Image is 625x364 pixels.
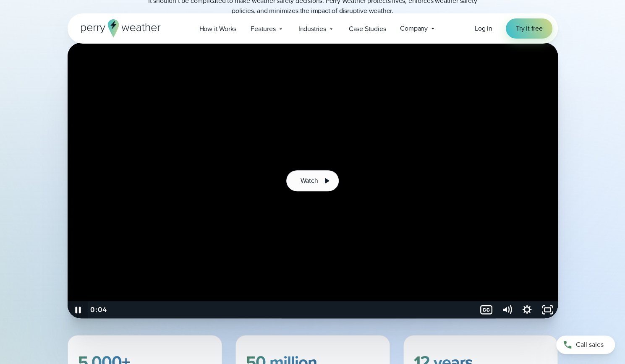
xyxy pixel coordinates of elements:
span: Case Studies [349,24,386,34]
span: Industries [298,24,326,34]
span: Try it free [516,23,543,34]
span: Watch [300,176,318,186]
span: Call sales [576,340,604,350]
span: Company [400,23,428,34]
a: Case Studies [342,20,393,37]
a: Call sales [556,335,615,354]
a: Try it free [506,18,553,39]
span: How it Works [199,24,236,34]
a: Log in [475,23,492,34]
a: How it Works [192,20,243,37]
button: Watch [286,170,338,191]
span: Log in [475,23,492,33]
span: Features [251,24,275,34]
